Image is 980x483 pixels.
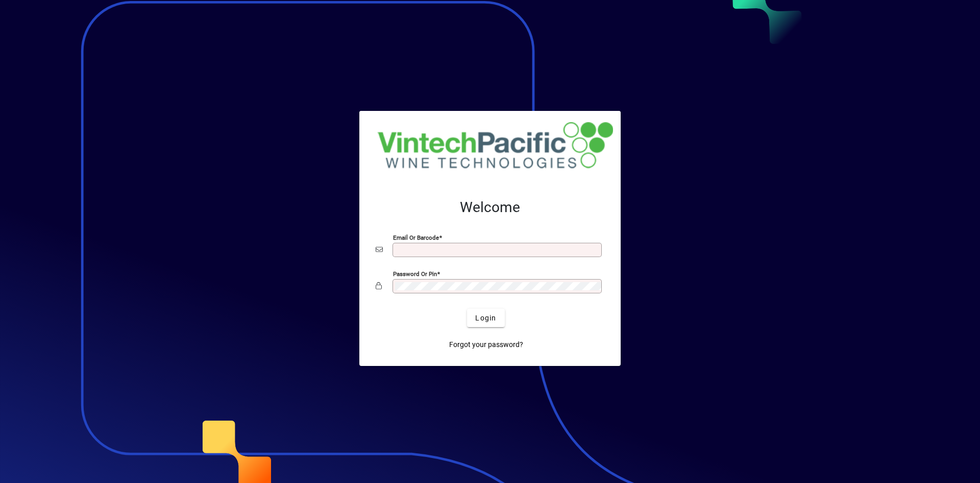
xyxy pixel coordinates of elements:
h2: Welcome [376,199,604,216]
mat-label: Password or Pin [393,270,437,278]
mat-label: Email or Barcode [393,234,439,241]
a: Forgot your password? [445,335,527,354]
span: Login [475,313,496,324]
span: Forgot your password? [449,339,523,350]
button: Login [467,309,504,327]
